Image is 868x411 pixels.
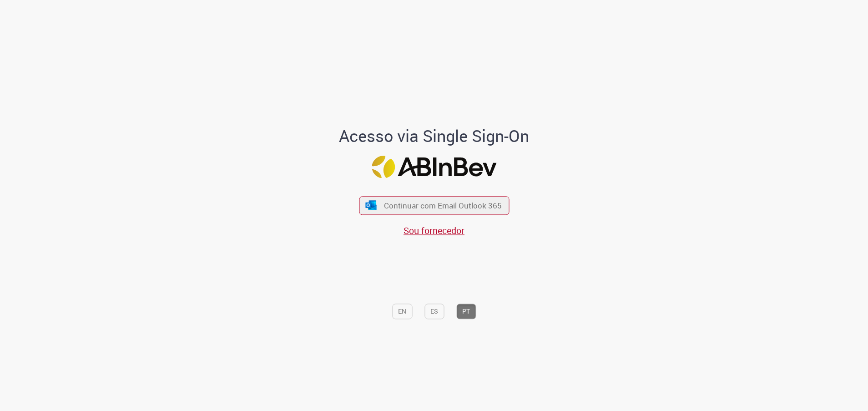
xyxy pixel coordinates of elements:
img: ícone Azure/Microsoft 360 [365,200,378,210]
span: Continuar com Email Outlook 365 [384,200,502,211]
img: Logo ABInBev [372,156,496,178]
button: ícone Azure/Microsoft 360 Continuar com Email Outlook 365 [359,196,509,215]
h1: Acesso via Single Sign-On [308,127,560,145]
button: ES [424,304,444,320]
a: Sou fornecedor [404,224,464,237]
button: PT [456,304,476,320]
button: EN [392,304,412,320]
